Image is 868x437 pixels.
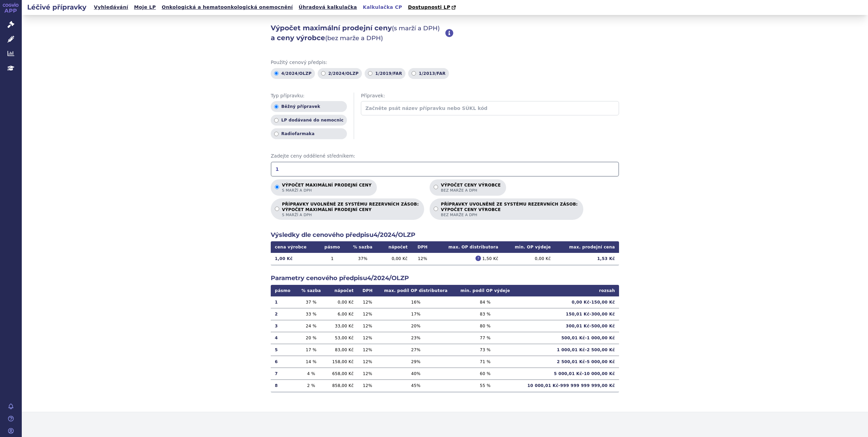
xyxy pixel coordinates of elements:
th: max. podíl OP distributora [377,285,454,296]
td: 33,00 Kč [326,320,357,332]
td: 2 % [296,379,326,391]
td: 5 [271,344,296,356]
td: 60 % [454,368,516,379]
span: Typ přípravku: [271,93,347,99]
td: 0,00 Kč - 150,00 Kč [516,296,619,308]
th: rozsah [516,285,619,296]
h2: Parametry cenového předpisu 4/2024/OLZP [271,274,619,282]
td: 12 % [358,296,378,308]
strong: VÝPOČET CENY VÝROBCE [441,207,578,212]
td: 4 [271,332,296,344]
td: 83,00 Kč [326,344,357,356]
td: 4 % [296,368,326,379]
td: 40 % [377,368,454,379]
input: Výpočet maximální prodejní cenys marží a DPH [275,185,279,189]
td: 1 [318,253,346,264]
h2: Léčivé přípravky [22,2,92,12]
span: bez marže a DPH [441,188,501,193]
strong: VÝPOČET MAXIMÁLNÍ PRODEJNÍ CENY [282,207,419,212]
td: 7 [271,368,296,379]
td: 12 % [358,308,378,320]
input: Začněte psát název přípravku nebo SÚKL kód [361,101,619,115]
td: 658,00 Kč [326,368,357,379]
td: 53,00 Kč [326,332,357,344]
td: 158,00 Kč [326,356,357,368]
td: 1,00 Kč [271,253,318,264]
td: 0,00 Kč [379,253,412,264]
td: 20 % [377,320,454,332]
td: 0,00 Kč [326,296,357,308]
td: 84 % [454,296,516,308]
input: Běžný přípravek [274,104,279,109]
span: Dostupnosti LP [408,4,450,10]
td: 300,01 Kč - 500,00 Kč [516,320,619,332]
td: 29 % [377,356,454,368]
span: bez marže a DPH [441,212,578,217]
th: nápočet [326,285,357,296]
th: nápočet [379,241,412,253]
input: 1/2013/FAR [412,71,416,76]
th: max. OP distributora [433,241,502,253]
span: Přípravek: [361,93,619,99]
a: Onkologická a hematoonkologická onemocnění [160,3,295,12]
input: 1/2019/FAR [368,71,372,76]
a: Vyhledávání [92,3,130,12]
input: Zadejte ceny oddělené středníkem [271,162,619,177]
td: 2 500,01 Kč - 5 000,00 Kč [516,356,619,368]
td: 17 % [377,308,454,320]
input: 4/2024/OLZP [274,71,279,76]
td: 16 % [377,296,454,308]
td: 12 % [358,379,378,391]
td: 23 % [377,332,454,344]
th: cena výrobce [271,241,318,253]
a: Kalkulačka CP [361,3,404,12]
a: Moje LP [132,3,158,12]
p: PŘÍPRAVKY UVOLNĚNÉ ZE SYSTÉMU REZERVNÍCH ZÁSOB: [282,202,419,217]
td: 150,01 Kč - 300,00 Kč [516,308,619,320]
td: 71 % [454,356,516,368]
td: 80 % [454,320,516,332]
td: 5 000,01 Kč - 10 000,00 Kč [516,368,619,379]
h2: Výpočet maximální prodejní ceny a ceny výrobce [271,23,445,43]
td: 6,00 Kč [326,308,357,320]
td: 55 % [454,379,516,391]
p: Výpočet ceny výrobce [441,183,501,193]
label: 2/2024/OLZP [318,68,362,79]
label: 1/2019/FAR [365,68,405,79]
td: 12 % [412,253,434,264]
label: Radiofarmaka [271,128,347,139]
span: (s marží a DPH) [392,25,440,32]
td: 3 [271,320,296,332]
input: 2/2024/OLZP [321,71,325,76]
td: 17 % [296,344,326,356]
span: Zadejte ceny oddělené středníkem: [271,153,619,160]
a: Dostupnosti LP [406,3,459,12]
span: (bez marže a DPH) [325,34,383,42]
th: pásmo [271,285,296,296]
span: Použitý cenový předpis: [271,59,619,66]
td: 10 000,01 Kč - 999 999 999 999,00 Kč [516,379,619,391]
th: % sazba [296,285,326,296]
input: LP dodávané do nemocnic [274,118,279,123]
label: LP dodávané do nemocnic [271,115,347,126]
label: 4/2024/OLZP [271,68,315,79]
span: ? [475,256,481,261]
td: 12 % [358,356,378,368]
th: % sazba [346,241,379,253]
td: 1,50 Kč [433,253,502,264]
input: PŘÍPRAVKY UVOLNĚNÉ ZE SYSTÉMU REZERVNÍCH ZÁSOB:VÝPOČET MAXIMÁLNÍ PRODEJNÍ CENYs marží a DPH [275,207,279,211]
label: 1/2013/FAR [408,68,449,79]
p: Výpočet maximální prodejní ceny [282,183,371,193]
td: 83 % [454,308,516,320]
th: DPH [412,241,434,253]
input: Výpočet ceny výrobcebez marže a DPH [434,185,438,189]
td: 0,00 Kč [502,253,555,264]
td: 6 [271,356,296,368]
td: 12 % [358,332,378,344]
span: s marží a DPH [282,188,371,193]
td: 27 % [377,344,454,356]
th: min. podíl OP výdeje [454,285,516,296]
h2: Výsledky dle cenového předpisu 4/2024/OLZP [271,231,619,239]
td: 20 % [296,332,326,344]
span: s marží a DPH [282,212,419,217]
